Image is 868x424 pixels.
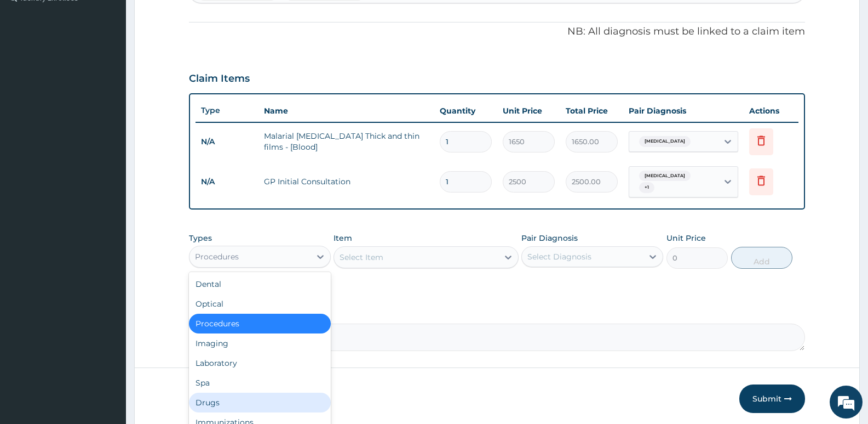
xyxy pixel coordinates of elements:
[639,182,654,193] span: + 1
[5,299,209,338] textarea: Type your message and hit 'Enter'
[196,100,258,121] th: Type
[189,234,212,243] label: Types
[189,353,331,373] div: Laboratory
[189,73,250,85] h3: Claim Items
[258,100,434,122] th: Name
[521,233,578,244] label: Pair Diagnosis
[196,132,258,152] td: N/A
[623,100,744,122] th: Pair Diagnosis
[189,393,331,412] div: Drugs
[189,25,805,39] p: NB: All diagnosis must be linked to a claim item
[189,333,331,353] div: Imaging
[20,55,44,82] img: d_794563401_company_1708531726252_794563401
[731,247,792,269] button: Add
[196,172,258,192] td: N/A
[189,308,805,318] label: Comment
[639,171,691,182] span: [MEDICAL_DATA]
[57,61,184,76] div: Chat with us now
[189,314,331,333] div: Procedures
[434,100,497,122] th: Quantity
[739,385,805,413] button: Submit
[497,100,560,122] th: Unit Price
[560,100,623,122] th: Total Price
[639,136,691,147] span: [MEDICAL_DATA]
[334,233,352,244] label: Item
[744,100,798,122] th: Actions
[258,171,434,193] td: GP Initial Consultation
[527,251,591,262] div: Select Diagnosis
[195,251,239,262] div: Procedures
[64,138,151,249] span: We're online!
[340,252,383,263] div: Select Item
[666,233,706,244] label: Unit Price
[189,274,331,294] div: Dental
[258,125,434,158] td: Malarial [MEDICAL_DATA] Thick and thin films - [Blood]
[180,5,206,32] div: Minimize live chat window
[189,294,331,314] div: Optical
[189,373,331,393] div: Spa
